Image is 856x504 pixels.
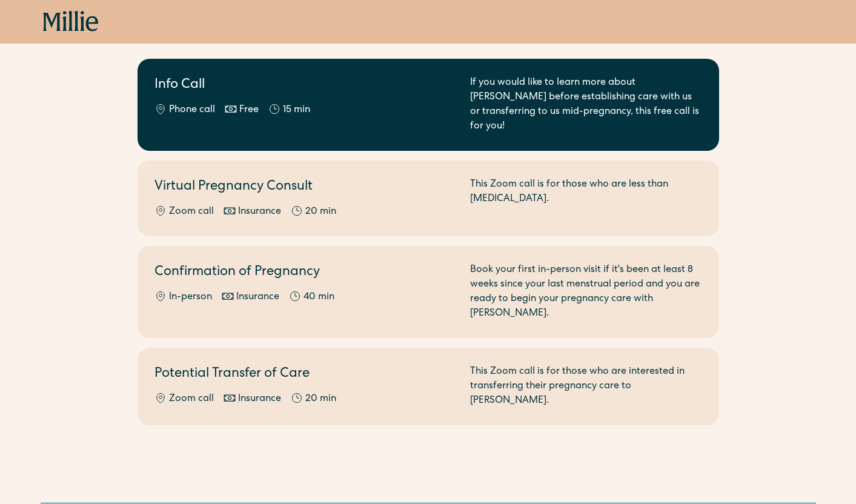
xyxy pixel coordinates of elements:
[470,177,702,219] div: This Zoom call is for those who are less than [MEDICAL_DATA].
[154,177,456,197] h2: Virtual Pregnancy Consult
[305,392,336,406] div: 20 min
[154,365,456,385] h2: Potential Transfer of Care
[138,246,719,338] a: Confirmation of PregnancyIn-personInsurance40 minBook your first in-person visit if it's been at ...
[169,103,215,118] div: Phone call
[304,290,334,305] div: 40 min
[138,161,719,236] a: Virtual Pregnancy ConsultZoom callInsurance20 minThis Zoom call is for those who are less than [M...
[169,392,214,406] div: Zoom call
[169,290,212,305] div: In-person
[283,103,310,118] div: 15 min
[154,263,456,283] h2: Confirmation of Pregnancy
[470,365,702,408] div: This Zoom call is for those who are interested in transferring their pregnancy care to [PERSON_NA...
[470,263,702,321] div: Book your first in-person visit if it's been at least 8 weeks since your last menstrual period an...
[305,205,336,219] div: 20 min
[169,205,214,219] div: Zoom call
[470,76,702,134] div: If you would like to learn more about [PERSON_NAME] before establishing care with us or transferr...
[138,59,719,151] a: Info CallPhone callFree15 minIf you would like to learn more about [PERSON_NAME] before establish...
[138,348,719,425] a: Potential Transfer of CareZoom callInsurance20 minThis Zoom call is for those who are interested ...
[236,290,279,305] div: Insurance
[154,76,456,96] h2: Info Call
[238,205,281,219] div: Insurance
[238,392,281,406] div: Insurance
[239,103,259,118] div: Free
